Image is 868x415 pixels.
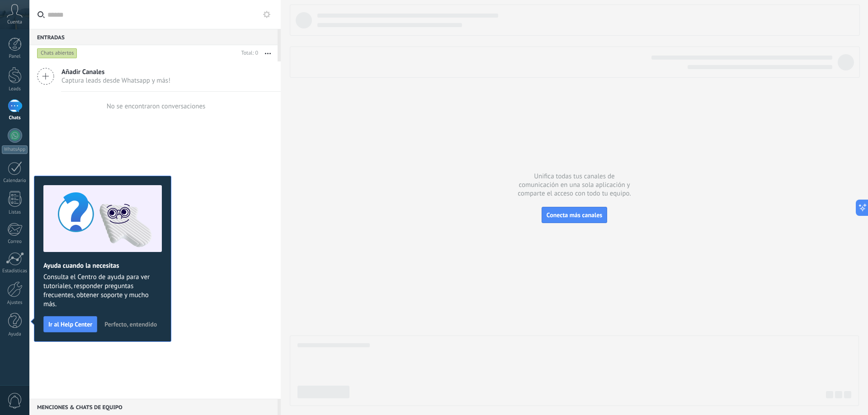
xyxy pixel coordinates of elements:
span: Ir al Help Center [48,321,92,327]
span: Perfecto, entendido [104,321,157,327]
div: Chats [2,115,28,121]
div: WhatsApp [2,145,28,154]
span: Captura leads desde Whatsapp y más! [61,76,170,85]
div: Chats abiertos [37,48,77,59]
span: Consulta el Centro de ayuda para ver tutoriales, responder preguntas frecuentes, obtener soporte ... [43,273,162,309]
button: Perfecto, entendido [100,317,161,331]
button: Conecta más canales [542,207,607,223]
span: Cuenta [7,19,22,25]
button: Más [258,45,278,61]
div: Estadísticas [2,268,28,274]
div: Calendario [2,178,28,184]
div: No se encontraron conversaciones [107,102,206,111]
div: Entradas [29,29,278,45]
div: Panel [2,54,28,60]
button: Ir al Help Center [43,316,97,332]
div: Ajustes [2,300,28,306]
div: Correo [2,239,28,245]
div: Total: 0 [238,49,258,58]
span: Conecta más canales [547,211,602,219]
h2: Ayuda cuando la necesitas [43,261,162,270]
div: Listas [2,210,28,215]
div: Ayuda [2,331,28,337]
span: Añadir Canales [61,68,170,76]
div: Menciones & Chats de equipo [29,399,278,415]
div: Leads [2,86,28,92]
